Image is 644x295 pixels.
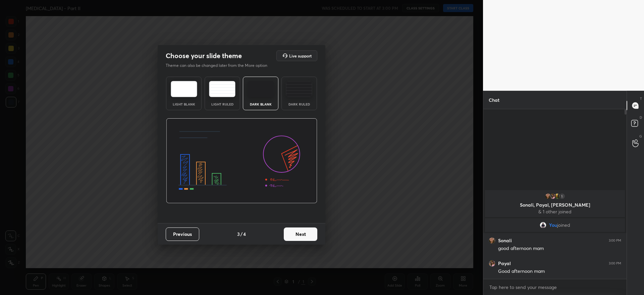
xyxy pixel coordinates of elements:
p: & 1 other joined [489,209,621,214]
img: lightTheme.e5ed3b09.svg [171,81,197,97]
div: 3:00 PM [609,261,621,265]
div: 3:00 PM [609,239,621,243]
p: Chat [483,91,505,109]
div: grid [483,189,627,279]
span: joined [557,222,570,228]
span: You [549,222,557,228]
img: darkThemeBanner.d06ce4a2.svg [166,118,317,204]
h4: / [240,230,243,238]
div: Dark Blank [247,102,274,106]
img: lightRuledTheme.5fabf969.svg [209,81,235,97]
h6: Payal [498,260,511,266]
p: G [639,134,642,139]
img: darkRuledTheme.de295e13.svg [286,81,312,97]
button: Next [284,227,317,241]
p: T [640,96,642,101]
img: da65f6671897461b95ccf11048366dbc.jpg [549,193,556,200]
div: Light Blank [170,102,197,106]
img: c08f965e41274c428d80f2378d283496.jpg [554,193,561,200]
p: D [640,115,642,120]
div: good afternoon mam [498,245,621,252]
h5: Live support [289,54,312,58]
div: Light Ruled [209,102,236,106]
img: darkTheme.f0cc69e5.svg [248,81,274,97]
div: Good afternoon mam [498,268,621,275]
button: Previous [166,227,199,241]
img: da65f6671897461b95ccf11048366dbc.jpg [489,260,495,267]
img: 39815340dd53425cbc7980211086e2fd.jpg [540,222,546,228]
p: Sonali, Payal, [PERSON_NAME] [489,202,621,208]
h2: Choose your slide theme [166,51,242,60]
h4: 3 [237,230,240,238]
img: 3b5aa5d73a594b338ef2bb24cb4bd2f3.jpg [489,237,495,244]
h4: 4 [243,230,246,238]
p: Theme can also be changed later from the More option [166,62,274,69]
div: 1 [559,193,566,200]
img: 3b5aa5d73a594b338ef2bb24cb4bd2f3.jpg [545,193,551,200]
h6: Sonali [498,238,512,244]
div: Dark Ruled [286,102,313,106]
